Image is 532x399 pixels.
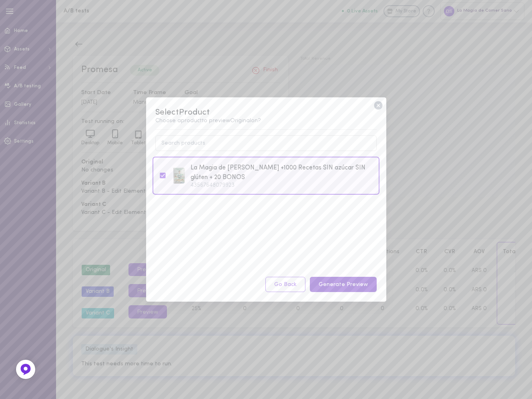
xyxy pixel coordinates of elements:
[191,183,373,188] div: 43567648079923
[191,163,373,183] div: La Magia de [PERSON_NAME] +1000 Recetas SIN azúcar SIN glúten + 20 BONOS
[265,277,305,292] button: Go Back
[155,107,376,118] div: Select Product
[20,363,32,375] img: Feedback Button
[310,277,377,292] button: Generate Preview
[155,118,376,124] div: Choose a product to preview Original on?
[155,135,376,151] input: Search products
